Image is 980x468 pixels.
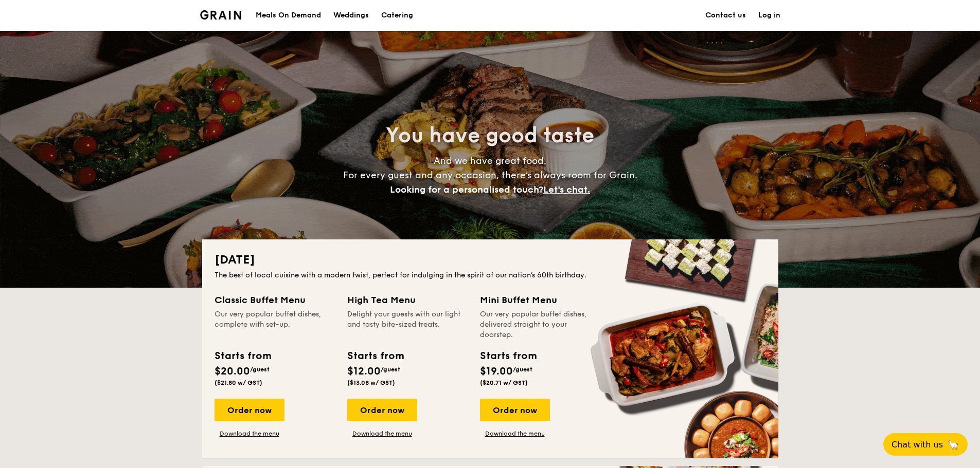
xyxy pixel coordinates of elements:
[343,155,637,195] span: And we have great food. For every guest and any occasion, there’s always room for Grain.
[215,270,766,280] div: The best of local cuisine with a modern twist, perfect for indulging in the spirit of our nation’...
[215,348,271,364] div: Starts from
[347,379,395,386] span: ($13.08 w/ GST)
[892,440,943,450] span: Chat with us
[480,399,550,421] div: Order now
[200,10,242,20] a: Logotype
[381,366,400,373] span: /guest
[215,309,335,340] div: Our very popular buffet dishes, complete with set-up.
[347,348,403,364] div: Starts from
[480,429,550,438] a: Download the menu
[480,379,528,386] span: ($20.71 w/ GST)
[513,366,532,373] span: /guest
[480,309,600,340] div: Our very popular buffet dishes, delivered straight to your doorstep.
[347,429,417,438] a: Download the menu
[480,365,513,378] span: $19.00
[215,399,284,421] div: Order now
[215,293,335,307] div: Classic Buffet Menu
[347,399,417,421] div: Order now
[543,184,590,195] span: Let's chat.
[347,293,468,307] div: High Tea Menu
[480,293,600,307] div: Mini Buffet Menu
[215,429,284,438] a: Download the menu
[200,10,242,20] img: Grain
[480,348,536,364] div: Starts from
[947,439,959,451] span: 🦙
[215,252,766,268] h2: [DATE]
[347,365,381,378] span: $12.00
[250,366,270,373] span: /guest
[347,309,468,340] div: Delight your guests with our light and tasty bite-sized treats.
[390,184,543,195] span: Looking for a personalised touch?
[386,123,594,148] span: You have good taste
[215,379,262,386] span: ($21.80 w/ GST)
[883,433,968,456] button: Chat with us🦙
[215,365,250,378] span: $20.00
